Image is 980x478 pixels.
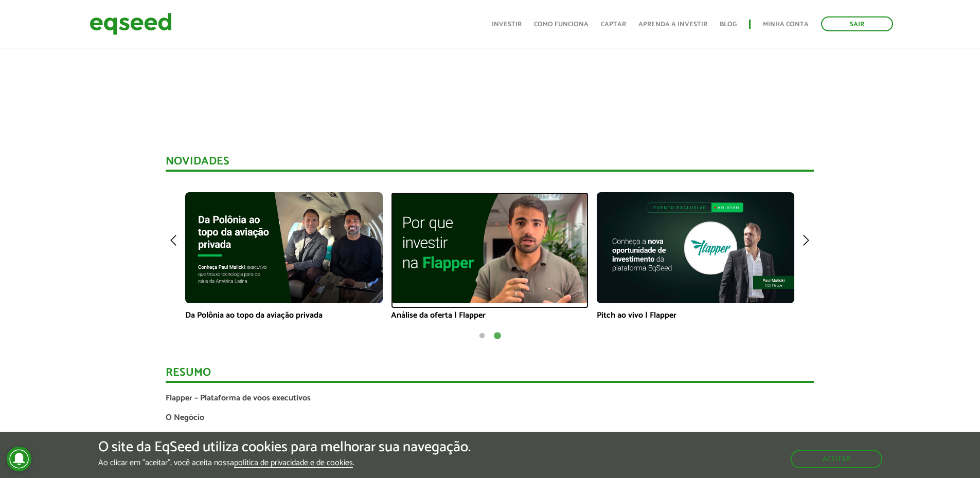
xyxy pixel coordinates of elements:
[597,192,794,303] img: maxresdefault.jpg
[821,16,893,31] a: Sair
[720,21,737,28] a: Blog
[791,450,882,468] button: Aceitar
[638,21,707,28] a: Aprenda a investir
[185,310,383,320] p: Da Polônia ao topo da aviação privada
[477,331,487,341] button: 1 of 2
[166,156,814,172] div: Novidades
[90,10,172,38] img: EqSeed
[798,192,814,288] img: arrow-right.svg
[166,391,311,405] strong: Flapper – Plataforma de voos executivos
[391,192,589,303] img: maxresdefault.jpg
[763,21,809,28] a: Minha conta
[166,367,814,383] div: Resumo
[391,310,589,320] p: Análise da oferta | Flapper
[601,21,626,28] a: Captar
[234,459,353,468] a: política de privacidade e de cookies
[492,21,522,28] a: Investir
[597,310,794,320] p: Pitch ao vivo | Flapper
[185,192,383,303] img: maxresdefault.jpg
[98,458,471,468] p: Ao clicar em "aceitar", você aceita nossa .
[166,192,181,288] img: arrow-left.svg
[166,411,204,425] strong: O Negócio
[492,331,503,341] button: 2 of 2
[534,21,589,28] a: Como funciona
[98,439,471,455] h5: O site da EqSeed utiliza cookies para melhorar sua navegação.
